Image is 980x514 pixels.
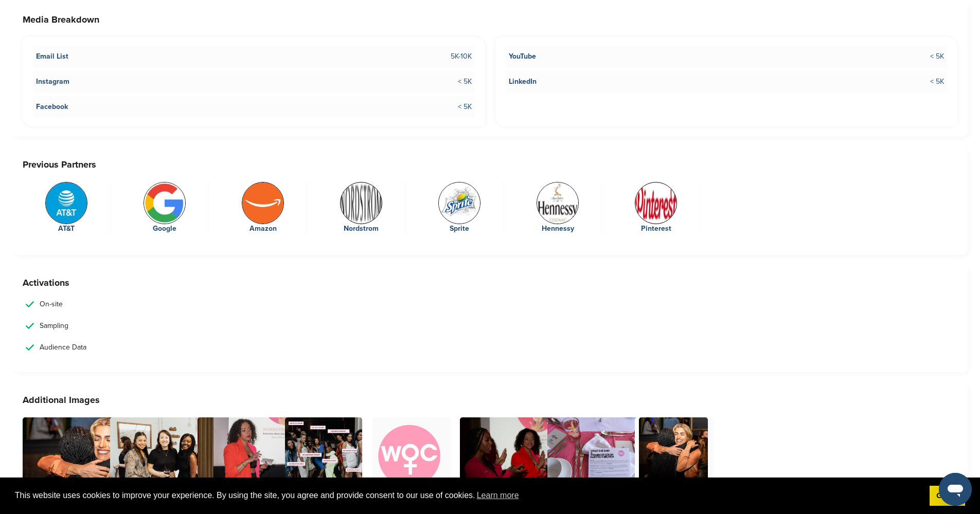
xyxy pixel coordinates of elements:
div: Nordstrom [323,223,400,234]
img: Additional Attachment [110,417,247,494]
img: Additional Attachment [639,417,707,494]
h3: Additional Images [23,393,957,407]
img: Additional Attachment [372,417,450,494]
span: Facebook [36,101,68,113]
span: Email List [36,51,68,62]
img: Pinterest logo.svg [635,182,677,224]
span: < 5K [930,51,944,62]
img: Additional Attachment [23,417,160,494]
img: Additional Attachment [460,417,576,494]
div: Google [126,223,203,234]
div: AT&T [28,223,105,234]
h3: Previous Partners [23,157,957,172]
a: Open uri20141112 50798 1ezjo06 Hennessy [519,182,596,234]
h3: Activations [23,276,957,290]
a: learn more about cookies [475,488,521,503]
a: Bwupxdxo 400x400 Google [126,182,203,234]
div: Pinterest [617,223,694,234]
a: Amazon logo Amazon [224,182,301,234]
img: Open uri20141112 50798 8vvtrq [438,182,480,224]
span: 5K-10K [451,51,472,62]
img: Amazon logo [242,182,284,224]
span: < 5K [458,76,472,87]
span: Audience Data [40,342,86,353]
img: Additional Attachment [547,417,663,494]
h3: Media Breakdown [23,12,253,27]
span: Instagram [36,76,69,87]
span: This website uses cookies to improve your experience. By using the site, you agree and provide co... [15,488,921,503]
span: < 5K [930,76,944,87]
iframe: Button to launch messaging window [939,473,972,506]
a: dismiss cookie message [930,486,965,506]
a: Tpli2eyp 400x400 AT&T [28,182,105,234]
div: Hennessy [519,223,596,234]
div: Amazon [224,223,301,234]
img: Data [340,182,382,224]
img: Bwupxdxo 400x400 [144,182,186,224]
span: < 5K [458,101,472,113]
span: LinkedIn [509,76,537,87]
img: Additional Attachment [198,417,335,494]
span: Sampling [40,320,68,332]
img: Open uri20141112 50798 1ezjo06 [537,182,579,224]
span: On-site [40,299,63,310]
div: Sprite [421,223,498,234]
span: YouTube [509,51,536,62]
img: Additional Attachment [285,417,362,494]
a: Open uri20141112 50798 8vvtrq Sprite [421,182,498,234]
img: Tpli2eyp 400x400 [45,182,87,224]
a: Pinterest logo.svg Pinterest [617,182,694,234]
a: Data Nordstrom [323,182,400,234]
